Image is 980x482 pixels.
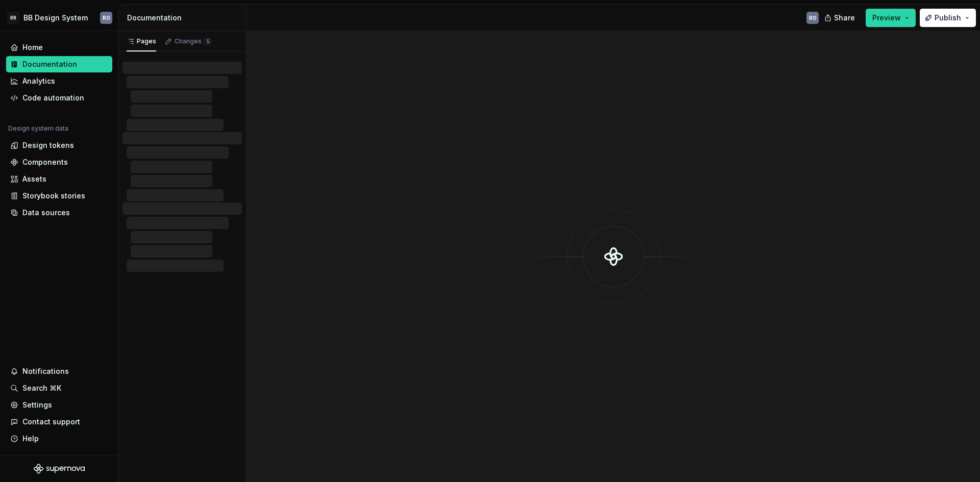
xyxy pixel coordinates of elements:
[22,366,69,376] div: Notifications
[6,39,112,56] a: Home
[6,363,112,379] button: Notifications
[6,90,112,106] a: Code automation
[22,434,39,444] div: Help
[127,37,156,45] div: Pages
[2,7,116,29] button: BBBB Design SystemRO
[6,414,112,430] button: Contact support
[22,93,84,103] div: Code automation
[7,12,19,24] div: BB
[22,191,85,201] div: Storybook stories
[22,174,46,184] div: Assets
[6,188,112,204] a: Storybook stories
[22,59,77,69] div: Documentation
[22,417,80,427] div: Contact support
[103,14,110,22] div: RO
[6,171,112,187] a: Assets
[22,157,68,167] div: Components
[6,154,112,170] a: Components
[34,464,85,474] svg: Supernova Logo
[175,37,212,45] div: Changes
[6,397,112,413] a: Settings
[22,140,74,150] div: Design tokens
[872,13,901,23] span: Preview
[6,205,112,221] a: Data sources
[6,137,112,154] a: Design tokens
[819,9,862,27] button: Share
[866,9,916,27] button: Preview
[127,13,242,23] div: Documentation
[920,9,976,27] button: Publish
[8,124,68,133] div: Design system data
[6,56,112,72] a: Documentation
[204,37,212,45] span: 5
[935,13,961,23] span: Publish
[22,383,61,393] div: Search ⌘K
[22,76,55,86] div: Analytics
[22,208,70,218] div: Data sources
[23,13,88,23] div: BB Design System
[6,430,112,447] button: Help
[6,380,112,396] button: Search ⌘K
[22,42,43,53] div: Home
[834,13,855,23] span: Share
[809,14,817,22] div: RO
[22,400,52,410] div: Settings
[6,73,112,89] a: Analytics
